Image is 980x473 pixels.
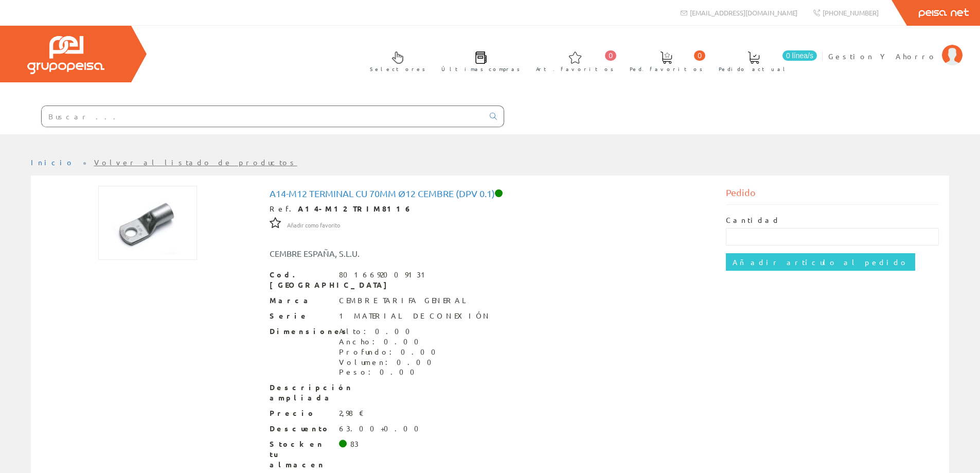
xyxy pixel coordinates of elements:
[782,50,817,61] span: 0 línea/s
[270,311,331,321] span: Serie
[726,186,939,205] div: Pedido
[823,8,879,17] span: [PHONE_NUMBER]
[726,215,780,225] label: Cantidad
[98,186,197,260] img: Foto artículo A14-m12 Terminal Cu 70mm Ø12 Cembre (dpv 0.1) (192x144)
[94,157,297,167] a: Volver al listado de productos
[536,64,614,74] span: Art. favoritos
[431,43,525,78] a: Últimas compras
[726,253,915,271] input: Añadir artículo al pedido
[690,8,797,17] span: [EMAIL_ADDRESS][DOMAIN_NAME]
[339,295,471,306] div: CEMBRE TARIFA GENERAL
[360,43,431,78] a: Selectores
[270,424,331,434] span: Descuento
[339,347,442,357] div: Profundo: 0.00
[339,270,430,280] div: 8016692009131
[339,311,491,321] div: 1 MATERIAL DE CONEXIÓN
[339,367,442,377] div: Peso: 0.00
[339,357,442,367] div: Volumen: 0.00
[339,326,442,337] div: Alto: 0.00
[339,337,442,347] div: Ancho: 0.00
[828,51,937,61] span: Gestion Y Ahorro
[287,220,340,229] a: Añadir como favorito
[719,64,789,74] span: Pedido actual
[31,157,75,167] a: Inicio
[262,248,528,259] div: CEMBRE ESPAÑA, S.L.U.
[441,64,520,74] span: Últimas compras
[630,64,703,74] span: Ped. favoritos
[350,439,359,449] div: 83
[339,408,364,418] div: 2,98 €
[370,64,425,74] span: Selectores
[270,295,331,306] span: Marca
[27,36,104,74] img: Grupo Peisa
[270,408,331,418] span: Precio
[828,43,963,52] a: Gestion Y Ahorro
[42,106,484,127] input: Buscar ...
[270,270,331,290] span: Cod. [GEOGRAPHIC_DATA]
[339,424,425,434] div: 63.00+0.00
[270,439,331,470] span: Stock en tu almacen
[270,326,331,337] span: Dimensiones
[270,188,711,199] h1: A14-m12 Terminal Cu 70mm Ø12 Cembre (dpv 0.1)
[287,221,340,230] span: Añadir como favorito
[298,204,412,213] strong: A14-M12 TRIM8116
[605,50,616,61] span: 0
[694,50,705,61] span: 0
[270,204,711,214] div: Ref.
[270,382,331,403] span: Descripción ampliada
